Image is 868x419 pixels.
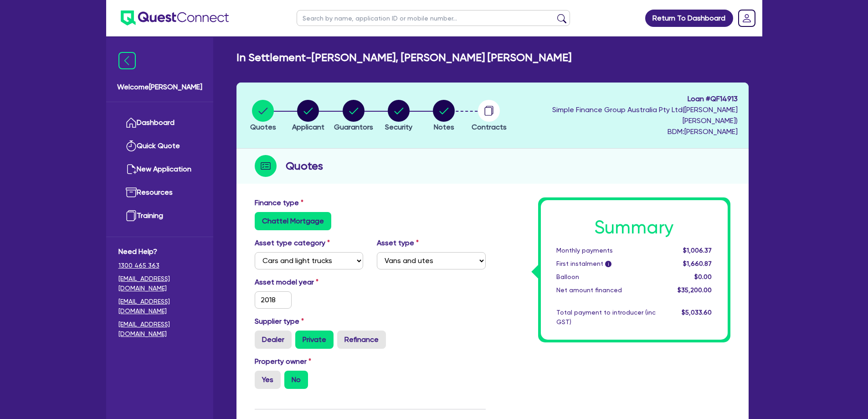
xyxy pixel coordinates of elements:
button: Security [385,99,413,133]
a: Dashboard [118,111,201,134]
span: Welcome [PERSON_NAME] [117,82,202,93]
label: Yes [255,371,281,389]
label: Refinance [337,331,386,349]
span: $5,033.60 [682,309,712,316]
label: Asset type category [255,238,330,248]
div: Monthly payments [550,246,663,255]
span: $35,200.00 [678,286,712,294]
a: Dropdown toggle [735,6,759,30]
span: Quotes [250,123,276,131]
button: Notes [432,99,455,133]
h1: Summary [556,217,712,238]
span: Security [385,123,412,131]
div: Net amount financed [550,285,663,295]
label: Chattel Mortgage [255,212,331,230]
span: Applicant [292,123,324,131]
label: Property owner [255,356,311,367]
img: training [126,210,137,221]
img: icon-menu-close [118,52,136,69]
label: Asset model year [248,277,370,288]
img: resources [126,187,137,198]
input: Search by name, application ID or mobile number... [297,10,570,26]
label: Supplier type [255,316,304,327]
a: Return To Dashboard [645,10,733,27]
span: Notes [434,123,454,131]
button: Applicant [292,99,325,133]
a: Quick Quote [118,134,201,158]
span: i [605,261,611,267]
button: Guarantors [334,99,374,133]
span: Loan # QF14913 [514,93,738,104]
button: Contracts [471,99,507,133]
a: Resources [118,181,201,204]
h2: In Settlement - [PERSON_NAME], [PERSON_NAME] [PERSON_NAME] [236,51,571,64]
span: Simple Finance Group Australia Pty Ltd ( [PERSON_NAME] [PERSON_NAME] ) [552,105,738,125]
a: [EMAIL_ADDRESS][DOMAIN_NAME] [118,320,201,339]
h2: Quotes [286,158,323,174]
span: Guarantors [334,123,373,131]
a: New Application [118,158,201,181]
div: First instalment [550,259,663,269]
img: quest-connect-logo-blue [121,10,229,26]
div: Total payment to introducer (inc GST) [550,308,663,327]
span: $1,660.87 [683,260,712,267]
span: $1,006.37 [683,247,712,254]
label: No [284,371,308,389]
div: Balloon [550,272,663,282]
a: [EMAIL_ADDRESS][DOMAIN_NAME] [118,274,201,293]
span: Need Help? [118,246,201,257]
label: Finance type [255,197,303,208]
a: [EMAIL_ADDRESS][DOMAIN_NAME] [118,297,201,316]
span: $0.00 [694,273,712,280]
img: quick-quote [126,140,137,151]
label: Private [295,331,334,349]
span: BDM: [PERSON_NAME] [514,126,738,137]
tcxspan: Call 1300 465 363 via 3CX [118,262,159,269]
label: Dealer [255,331,292,349]
img: new-application [126,164,137,175]
img: step-icon [255,155,277,177]
span: Contracts [472,123,507,131]
button: Quotes [250,99,277,133]
label: Asset type [377,238,419,248]
a: Training [118,204,201,228]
